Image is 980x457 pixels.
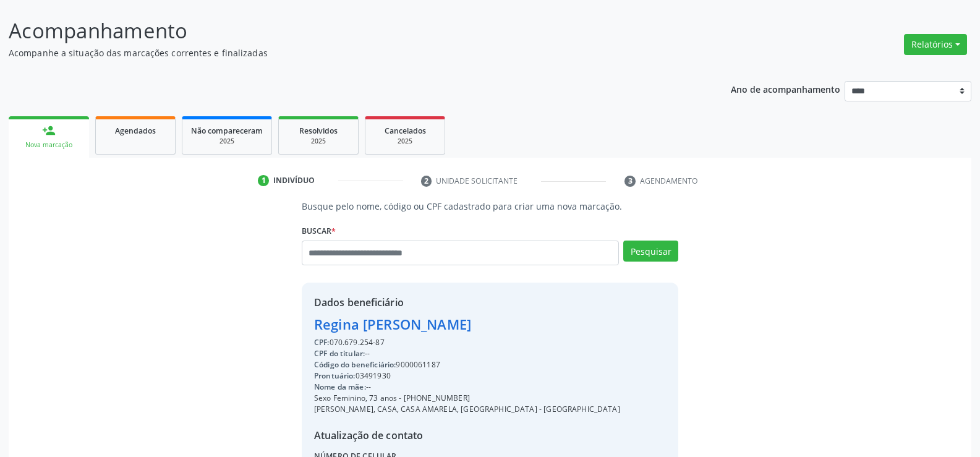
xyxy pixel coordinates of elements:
[904,34,967,55] button: Relatórios
[42,124,56,137] div: person_add
[314,393,620,404] div: Sexo Feminino, 73 anos - [PHONE_NUMBER]
[299,126,338,136] span: Resolvidos
[17,140,80,150] div: Nova marcação
[288,137,349,146] div: 2025
[314,382,620,393] div: --
[314,370,620,382] div: 03491930
[314,359,620,370] div: 9000061187
[9,15,683,46] p: Acompanhamento
[9,46,683,59] p: Acompanhe a situação das marcações correntes e finalizadas
[314,314,620,335] div: Regina [PERSON_NAME]
[273,175,315,186] div: Indivíduo
[314,295,620,310] div: Dados beneficiário
[623,241,678,262] button: Pesquisar
[314,359,396,370] span: Código do beneficiário:
[191,126,263,136] span: Não compareceram
[314,382,366,392] span: Nome da mãe:
[191,137,263,146] div: 2025
[302,200,678,213] p: Busque pelo nome, código ou CPF cadastrado para criar uma nova marcação.
[374,137,436,146] div: 2025
[314,370,356,381] span: Prontuário:
[115,126,156,136] span: Agendados
[314,337,330,348] span: CPF:
[314,428,620,443] div: Atualização de contato
[314,404,620,415] div: [PERSON_NAME], CASA, CASA AMARELA, [GEOGRAPHIC_DATA] - [GEOGRAPHIC_DATA]
[302,221,336,241] label: Buscar
[314,337,620,348] div: 070.679.254-87
[314,348,365,359] span: CPF do titular:
[258,175,269,186] div: 1
[731,81,840,96] p: Ano de acompanhamento
[385,126,426,136] span: Cancelados
[314,348,620,359] div: --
